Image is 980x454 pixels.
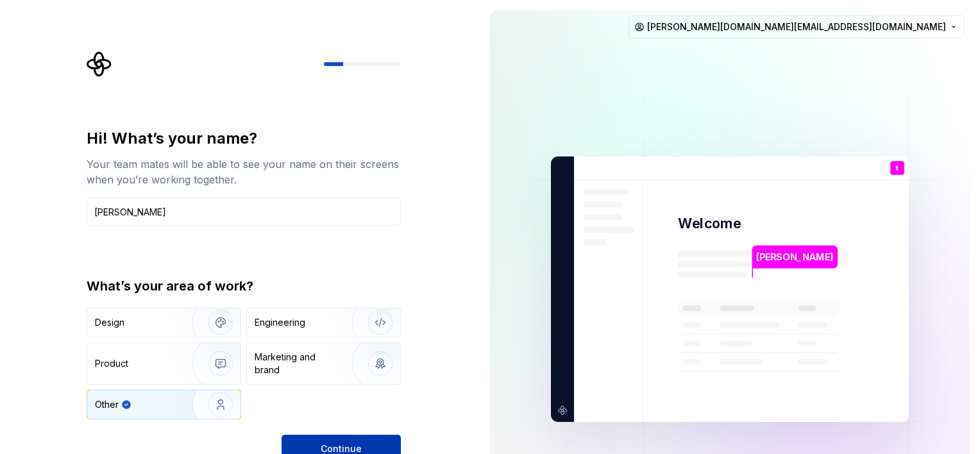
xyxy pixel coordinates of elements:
[896,165,899,172] p: t
[647,21,946,33] span: [PERSON_NAME][DOMAIN_NAME][EMAIL_ADDRESS][DOMAIN_NAME]
[756,250,833,264] p: [PERSON_NAME]
[678,214,741,233] p: Welcome
[95,316,124,329] div: Design
[87,128,401,149] div: Hi! What’s your name?
[87,51,112,77] svg: Supernova Logo
[95,357,128,370] div: Product
[629,15,965,38] button: [PERSON_NAME][DOMAIN_NAME][EMAIL_ADDRESS][DOMAIN_NAME]
[255,316,305,329] div: Engineering
[87,277,401,295] div: What’s your area of work?
[95,398,119,411] div: Other
[87,198,401,226] input: Han Solo
[255,351,341,376] div: Marketing and brand
[87,156,401,187] div: Your team mates will be able to see your name on their screens when you’re working together.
